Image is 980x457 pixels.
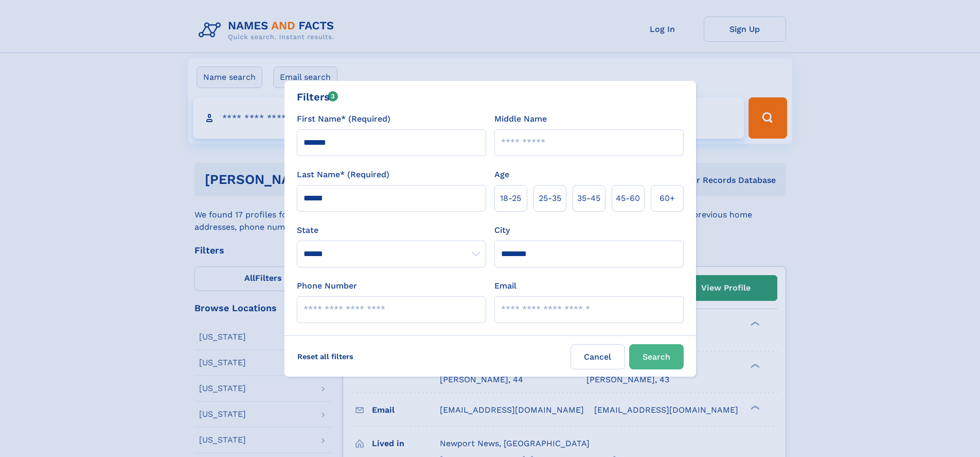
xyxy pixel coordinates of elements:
[494,280,516,292] label: Email
[297,89,338,105] div: Filters
[291,344,360,369] label: Reset all filters
[297,168,389,181] label: Last Name* (Required)
[494,113,547,125] label: Middle Name
[629,344,684,369] button: Search
[297,224,486,236] label: State
[577,192,600,205] span: 35‑45
[660,192,675,205] span: 60+
[571,344,625,369] label: Cancel
[616,192,640,205] span: 45‑60
[500,192,521,205] span: 18‑25
[539,192,561,205] span: 25‑35
[297,280,357,292] label: Phone Number
[297,113,390,125] label: First Name* (Required)
[494,224,510,236] label: City
[494,168,509,181] label: Age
